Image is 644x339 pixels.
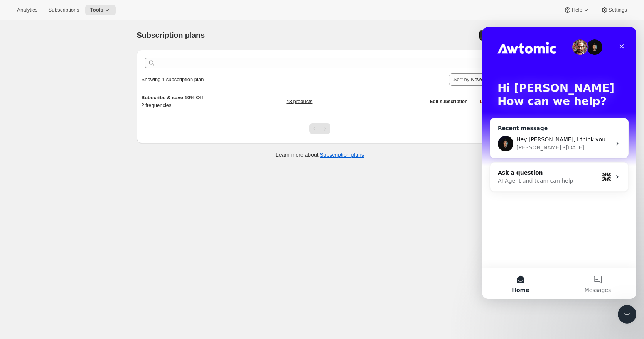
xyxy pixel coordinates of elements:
[8,135,147,164] div: Ask a questionAI Agent and team can helpProfile image for Fin
[320,152,364,158] a: Subscription plans
[16,142,117,150] div: Ask a question
[618,305,636,324] iframe: Intercom live chat
[142,94,238,109] div: 2 frequencies
[17,7,37,13] span: Analytics
[276,151,364,159] p: Learn more about
[309,123,330,134] nav: Pagination
[34,109,218,115] span: Hey [PERSON_NAME], I think you should be all set. [PERSON_NAME]
[480,98,494,105] span: Delete
[479,30,503,41] button: Create
[48,7,79,13] span: Subscriptions
[44,5,84,15] button: Subscriptions
[103,260,129,266] span: Messages
[430,98,467,105] span: Edit subscription
[609,7,627,13] span: Settings
[137,31,205,39] span: Subscription plans
[16,150,117,158] div: AI Agent and team can help
[85,5,116,15] button: Tools
[286,98,312,105] a: 43 products
[30,260,47,266] span: Home
[133,12,147,26] div: Close
[142,95,203,100] span: Subscribe & save 10% Off
[90,7,103,13] span: Tools
[142,76,204,82] span: Showing 1 subscription plan
[81,117,102,125] div: • [DATE]
[425,96,472,107] button: Edit subscription
[572,7,582,13] span: Help
[596,5,632,15] button: Settings
[77,241,154,272] button: Messages
[559,5,594,15] button: Help
[482,27,636,299] iframe: Intercom live chat
[34,117,79,125] div: [PERSON_NAME]
[120,145,129,154] img: Profile image for Fin
[12,5,42,15] button: Analytics
[475,96,498,107] button: Delete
